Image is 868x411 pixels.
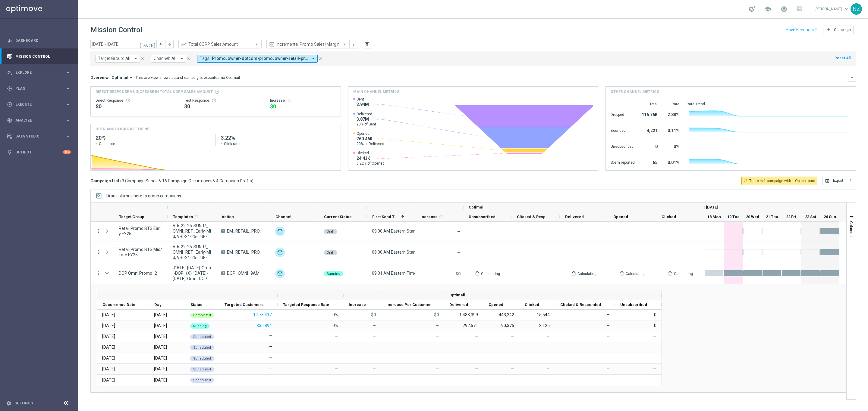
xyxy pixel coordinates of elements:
[357,102,369,107] span: 3.94M
[102,312,115,317] div: 18 Aug 2025
[15,48,71,64] a: Mission Control
[357,136,384,141] span: 760.46K
[469,205,485,209] span: Optimail
[275,248,285,257] div: Optimail
[15,32,71,48] a: Dashboard
[674,270,696,276] p: Calculating...
[483,331,519,342] div: —
[200,56,210,61] span: Tags:
[687,102,851,107] div: Rate Trend
[615,320,662,331] div: 0
[96,249,101,255] button: more_vert
[311,56,316,61] i: arrow_drop_down
[665,109,679,119] div: 2.88%
[642,141,658,151] div: 0
[483,364,519,374] div: —
[555,310,615,320] div: —
[7,102,71,107] div: play_circle_outline Execute keyboard_arrow_right
[327,272,340,276] span: Running
[140,42,156,47] i: [DATE]
[7,54,71,59] button: Mission Control
[212,178,215,183] span: &
[102,302,135,307] span: Occurrence Date
[327,230,334,233] span: Draft
[351,42,356,47] i: more_vert
[560,302,601,307] span: Clicked & Responded
[154,323,167,328] div: Tuesday
[483,310,519,320] div: 443,242
[193,213,199,220] span: Calculate column
[173,215,193,219] span: Templates
[615,364,662,374] div: —
[7,86,65,91] div: Plan
[357,97,369,102] span: Sent
[444,320,483,331] div: 792,571
[503,250,506,255] span: —
[611,157,635,167] div: Spam reported
[15,71,65,74] span: Explore
[227,249,265,255] span: EM_RETAIL_PROMO
[7,150,12,155] i: lightbulb
[119,215,144,219] span: Target Group
[481,270,503,276] p: Calculating...
[120,178,122,184] span: (
[823,26,854,34] button: add Campaign
[642,157,658,167] div: 85
[96,126,149,132] h4: OPEN AND CLICK RATE TREND
[483,353,519,363] div: —
[63,150,71,154] div: +10
[786,28,817,32] input: Have Feedback?
[483,342,519,353] div: —
[318,242,839,263] div: Press SPACE to select this row.
[7,102,65,107] div: Execute
[221,229,225,233] span: A
[848,178,853,183] i: more_vert
[119,247,162,258] span: Retail Promo BTS Mid/Late FY25
[7,150,71,155] div: lightbulb Optibot +10
[15,119,65,122] span: Analyze
[746,215,759,219] span: 20 Wed
[364,42,370,47] i: filter_alt
[822,177,846,185] button: open_in_browser Export
[324,215,351,219] span: Current Status
[444,310,483,320] div: 1,433,399
[743,178,748,184] i: lightbulb_outline
[332,312,338,317] div: 0%
[824,215,836,219] span: 24 Sun
[519,320,555,331] div: 3,125
[449,293,465,297] span: Optimail
[275,215,291,219] span: Channel
[648,250,651,255] span: —
[269,344,272,349] label: —
[7,134,71,139] div: Data Studio keyboard_arrow_right
[275,227,285,236] img: Optimail
[457,250,461,255] span: —
[519,331,555,342] div: —
[179,56,184,61] i: arrow_drop_down
[106,193,181,198] span: Drag columns here to group campaigns
[128,75,134,80] i: arrow_drop_down
[91,263,318,284] div: Press SPACE to select this row.
[555,331,615,342] div: —
[357,131,384,136] span: Opened
[269,41,275,47] i: preview
[662,215,676,219] span: Clicked
[620,302,647,307] span: Unsubscribed
[190,312,214,318] colored-tag: Completed
[65,70,71,75] i: keyboard_arrow_right
[439,214,443,219] i: refresh
[324,270,343,276] colored-tag: Running
[324,249,337,255] colored-tag: Draft
[184,98,260,103] div: Test Response
[611,109,635,119] div: Dropped
[7,118,12,123] i: track_changes
[353,89,399,94] h4: Main channel metrics
[449,302,468,307] span: Delivered
[15,134,65,138] span: Data Studio
[119,270,157,276] span: DOP Omni Promo_2
[190,302,202,307] span: Status
[7,102,12,107] i: play_circle_outline
[665,125,679,135] div: 0.11%
[165,40,174,48] button: arrow_forward
[642,102,658,107] div: Total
